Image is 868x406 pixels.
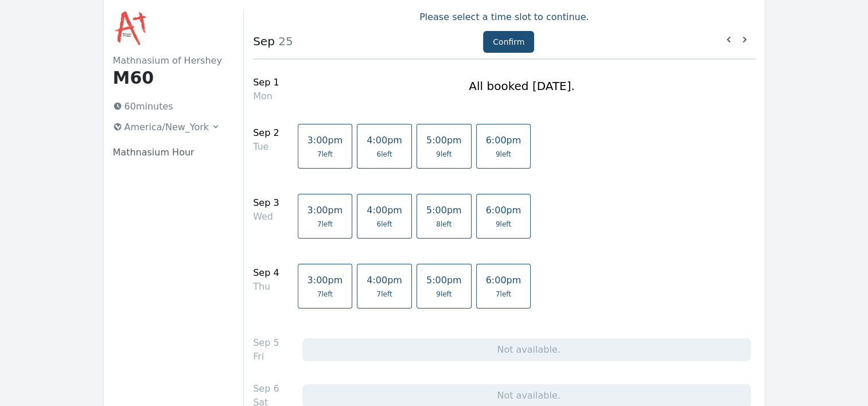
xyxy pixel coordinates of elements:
[436,290,451,299] span: 9 left
[317,290,333,299] span: 7 left
[376,220,392,229] span: 6 left
[308,275,343,286] span: 3:00pm
[496,290,511,299] span: 7 left
[253,336,279,350] div: Sep 5
[253,140,279,154] div: Tue
[253,34,275,48] strong: Sep
[253,350,279,364] div: Fri
[436,150,451,159] span: 9 left
[308,135,343,146] span: 3:00pm
[253,76,279,89] div: Sep 1
[426,135,462,146] span: 5:00pm
[253,126,279,140] div: Sep 2
[483,31,534,53] button: Confirm
[113,146,225,159] p: Mathnasium Hour
[253,210,279,224] div: Wed
[113,10,150,47] img: Mathnasium of Hershey
[253,382,279,396] div: Sep 6
[275,34,293,48] span: 25
[426,205,462,216] span: 5:00pm
[496,220,511,229] span: 9 left
[486,135,521,146] span: 6:00pm
[436,220,451,229] span: 8 left
[317,150,333,159] span: 7 left
[376,150,392,159] span: 6 left
[469,78,575,94] h1: All booked [DATE].
[108,97,225,116] p: 60 minutes
[113,68,225,88] h1: M60
[426,275,462,286] span: 5:00pm
[496,150,511,159] span: 9 left
[113,54,225,68] h2: Mathnasium of Hershey
[376,290,392,299] span: 7 left
[308,205,343,216] span: 3:00pm
[367,135,402,146] span: 4:00pm
[108,118,225,136] button: America/New_York
[486,205,521,216] span: 6:00pm
[253,10,755,24] p: Please select a time slot to continue.
[486,275,521,286] span: 6:00pm
[253,196,279,210] div: Sep 3
[367,275,402,286] span: 4:00pm
[253,89,279,103] div: Mon
[302,338,751,361] div: Not available.
[317,220,333,229] span: 7 left
[253,266,279,280] div: Sep 4
[253,280,279,294] div: Thu
[367,205,402,216] span: 4:00pm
